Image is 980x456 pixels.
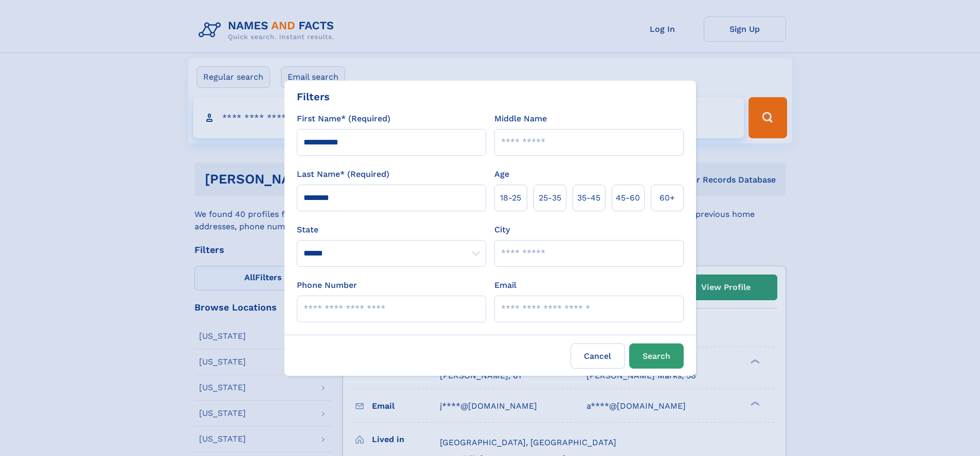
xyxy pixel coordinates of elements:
[571,343,625,369] label: Cancel
[577,192,600,204] span: 35‑45
[494,168,509,180] label: Age
[629,343,684,369] button: Search
[500,192,521,204] span: 18‑25
[494,279,516,291] label: Email
[494,113,547,125] label: Middle Name
[297,224,486,236] label: State
[494,224,510,236] label: City
[297,168,389,180] label: Last Name* (Required)
[297,279,357,291] label: Phone Number
[616,192,640,204] span: 45‑60
[297,89,330,104] div: Filters
[660,192,675,204] span: 60+
[297,113,390,125] label: First Name* (Required)
[539,192,561,204] span: 25‑35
